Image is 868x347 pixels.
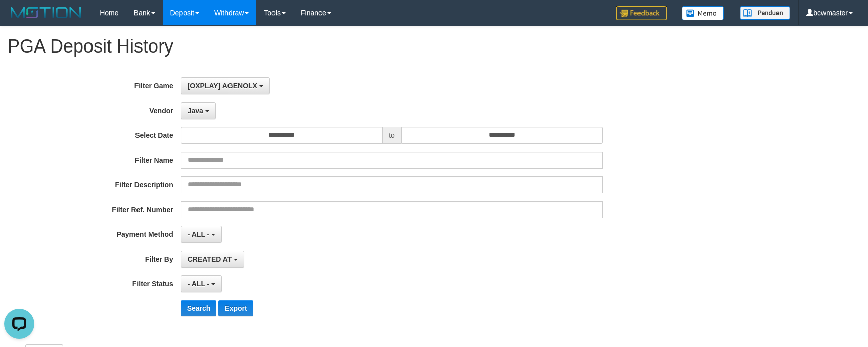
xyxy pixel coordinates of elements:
img: panduan.png [740,6,790,20]
button: Java [181,102,216,119]
button: Search [181,300,217,316]
button: [OXPLAY] AGENOLX [181,77,270,94]
span: CREATED AT [188,255,232,263]
span: [OXPLAY] AGENOLX [188,82,257,90]
h1: PGA Deposit History [8,36,860,57]
img: MOTION_logo.png [8,5,84,20]
button: - ALL - [181,226,222,243]
button: CREATED AT [181,251,245,268]
span: - ALL - [188,230,210,238]
span: - ALL - [188,280,210,288]
span: Java [188,107,203,115]
button: Open LiveChat chat widget [4,4,34,34]
img: Feedback.jpg [616,6,667,20]
img: Button%20Memo.svg [682,6,724,20]
span: to [382,127,401,144]
button: - ALL - [181,275,222,292]
button: Export [218,300,253,316]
